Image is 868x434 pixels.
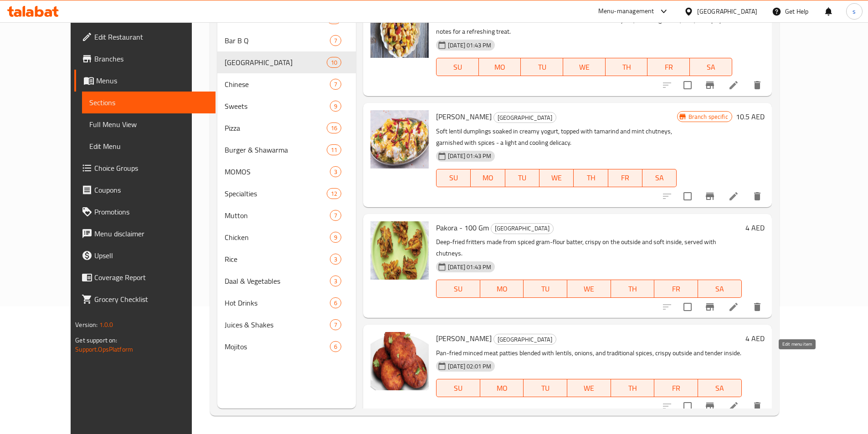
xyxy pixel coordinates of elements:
span: Rice [225,254,330,265]
a: Full Menu View [82,113,216,135]
button: SA [698,379,742,397]
span: TU [527,282,564,296]
a: Coverage Report [74,266,216,288]
span: 7 [330,211,341,220]
div: Chinese7 [217,73,356,95]
span: Chicken [225,232,330,243]
div: Rice3 [217,248,356,270]
button: TU [524,379,567,397]
button: delete [746,395,768,417]
div: items [330,232,341,243]
h6: 4 AED [745,221,765,234]
div: Chicken9 [217,226,356,248]
div: items [327,188,341,199]
span: Branch specific [685,112,732,121]
button: TU [524,280,567,298]
img: Dahi Bhalla [370,110,429,168]
span: Hot Drinks [225,297,330,308]
span: 3 [330,168,341,176]
span: FR [651,61,686,74]
span: 7 [330,321,341,329]
span: MOMOS [225,166,330,177]
div: Bar B Q [225,35,330,46]
a: Grocery Checklist [74,288,216,310]
span: [DATE] 01:43 PM [444,263,495,271]
span: Juices & Shakes [225,319,330,330]
span: 3 [330,255,341,264]
span: Branches [94,53,208,64]
div: Mojitos6 [217,336,356,357]
div: Burger & Shawarma [225,144,327,155]
span: 10 [327,58,341,67]
h6: 4 AED [745,332,765,345]
span: [GEOGRAPHIC_DATA] [494,334,556,345]
span: FR [658,382,694,395]
span: TH [577,171,604,184]
a: Edit menu item [728,301,739,312]
span: SA [693,61,729,74]
span: SA [702,282,738,296]
span: WE [571,382,607,395]
button: delete [746,74,768,96]
div: Chaska Point [491,223,554,234]
button: Branch-specific-item [699,185,721,207]
span: 7 [330,36,341,45]
button: MO [480,379,524,397]
button: FR [647,58,690,76]
span: SU [440,382,477,395]
a: Edit menu item [728,80,739,91]
a: Support.OpsPlatform [75,343,133,355]
button: TH [611,280,655,298]
div: Chaska Point [493,334,556,345]
div: items [330,254,341,265]
div: [GEOGRAPHIC_DATA] [697,6,757,16]
span: [PERSON_NAME] [436,110,492,123]
div: items [330,35,341,46]
button: TH [611,379,655,397]
span: SU [440,61,475,74]
span: Pizza [225,123,327,133]
span: 11 [327,146,341,154]
button: SA [690,58,732,76]
span: MO [483,61,518,74]
span: Sections [89,97,208,108]
button: FR [654,280,698,298]
div: Daal & Vegetables3 [217,270,356,292]
span: Select to update [678,76,697,95]
span: MO [484,282,520,296]
span: Specialties [225,188,327,199]
span: Chinese [225,79,330,90]
button: delete [746,185,768,207]
div: items [330,79,341,90]
div: [GEOGRAPHIC_DATA]10 [217,51,356,73]
div: items [327,144,341,155]
span: SA [702,382,738,395]
a: Promotions [74,201,216,223]
div: items [330,166,341,177]
div: items [327,57,341,68]
span: TU [524,61,560,74]
span: 6 [330,342,341,351]
span: 3 [330,277,341,286]
a: Branches [74,48,216,70]
button: SU [436,379,480,397]
div: MOMOS3 [217,161,356,183]
a: Menus [74,70,216,92]
button: SA [698,280,742,298]
p: Deep-fried fritters made from spiced gram-flour batter, crispy on the outside and soft inside, se... [436,236,742,259]
button: MO [479,58,521,76]
a: Edit Restaurant [74,26,216,48]
a: Upsell [74,245,216,266]
span: Grocery Checklist [94,294,208,305]
button: Branch-specific-item [699,296,721,318]
button: WE [539,169,574,187]
span: Mojitos [225,341,330,352]
span: [DATE] 02:01 PM [444,362,495,371]
span: Version: [75,319,98,331]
